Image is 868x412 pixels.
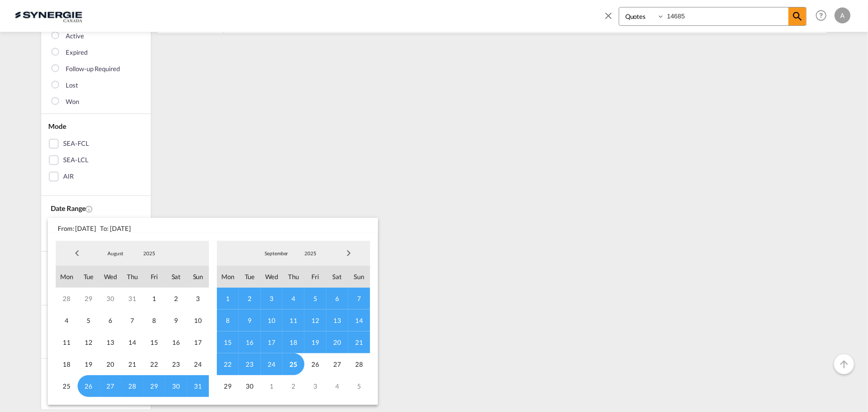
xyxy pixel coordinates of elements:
md-select: Year: 2025 [293,246,327,261]
span: September [261,250,292,257]
md-select: Year: 2025 [132,246,166,261]
span: Previous Month [67,243,87,263]
span: Tue [78,266,99,288]
span: Sun [348,266,370,288]
span: Thu [121,266,143,288]
span: Sat [165,266,187,288]
span: Thu [283,266,304,288]
span: Wed [99,266,121,288]
span: Mon [217,266,239,288]
span: Tue [239,266,261,288]
span: Mon [56,266,78,288]
span: 2025 [294,250,326,257]
span: Sun [187,266,209,288]
span: Next Month [339,243,359,263]
md-select: Month: August [98,246,132,261]
span: Sat [326,266,348,288]
span: From: [DATE] To: [DATE] [48,218,378,233]
span: August [99,250,131,257]
span: Fri [143,266,165,288]
md-select: Month: September [260,246,293,261]
span: 2025 [133,250,165,257]
span: Fri [304,266,326,288]
span: Wed [261,266,283,288]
